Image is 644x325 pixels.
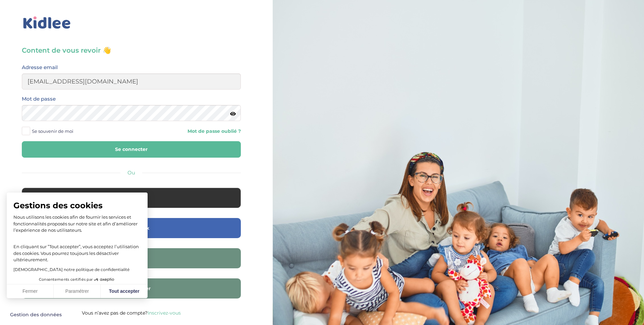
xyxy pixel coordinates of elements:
button: Paramétrer [54,284,101,299]
button: Tout accepter [101,284,148,299]
p: Nous utilisons les cookies afin de fournir les services et fonctionnalités proposés sur notre sit... [13,214,141,234]
span: Consentements certifiés par [39,278,93,281]
label: Adresse email [22,63,58,72]
p: En cliquant sur ”Tout accepter”, vous acceptez l’utilisation des cookies. Vous pourrez toujours l... [13,237,141,263]
span: Facebook [125,225,149,231]
a: [DEMOGRAPHIC_DATA] notre politique de confidentialité [13,267,129,272]
span: Se souvenir de moi [32,127,73,136]
svg: Axeptio [94,270,114,290]
span: Gestions des cookies [13,201,141,211]
button: Fermer le widget sans consentement [6,308,66,322]
input: Email [22,73,241,90]
span: Gestion des données [10,312,62,318]
button: Consentements certifiés par [36,275,119,284]
span: Ou [127,169,135,176]
img: logo_kidlee_bleu [22,15,72,31]
button: Google [22,188,241,208]
p: Vous n’avez pas de compte? [22,309,241,317]
button: Se connecter [22,141,241,158]
button: Fermer [7,284,54,299]
a: Inscrivez-vous [148,310,181,316]
h3: Content de vous revoir 👋 [22,46,241,55]
a: Mot de passe oublié ? [136,128,240,134]
label: Mot de passe [22,95,56,103]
